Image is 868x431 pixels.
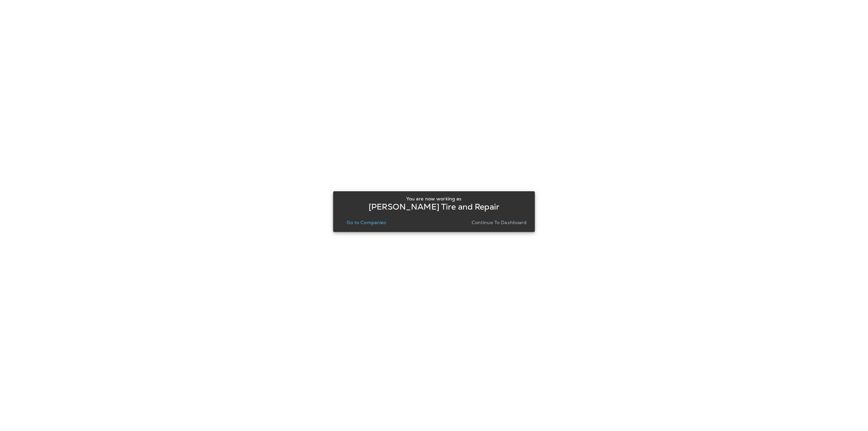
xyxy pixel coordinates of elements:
p: You are now working as [406,196,461,201]
button: Continue to Dashboard [469,218,530,227]
p: Go to Companies [347,220,386,225]
p: [PERSON_NAME] Tire and Repair [369,204,499,210]
p: Continue to Dashboard [472,220,527,225]
button: Go to Companies [344,218,389,227]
